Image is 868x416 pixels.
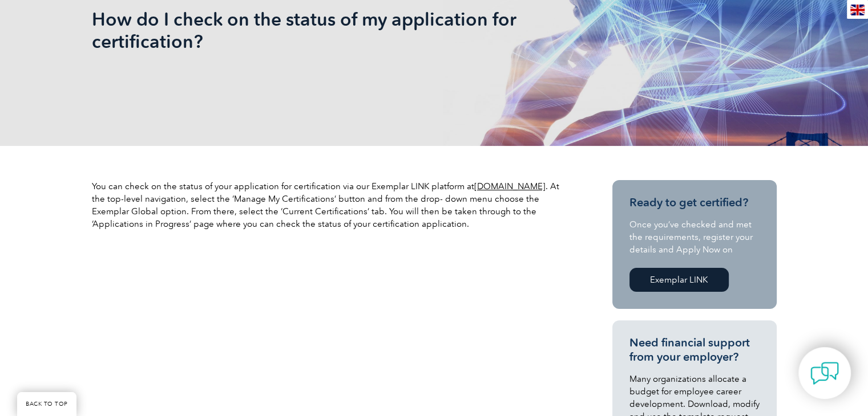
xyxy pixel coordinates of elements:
[629,195,760,210] h3: Ready to get certified?
[17,392,76,416] a: BACK TO TOP
[629,218,760,256] p: Once you’ve checked and met the requirements, register your details and Apply Now on
[629,268,729,292] a: Exemplar LINK
[850,5,865,15] img: en
[92,180,571,230] p: You can check on the status of your application for certification via our Exemplar LINK platform ...
[810,359,839,388] img: contact-chat.png
[92,8,530,52] h1: How do I check on the status of my application for certification?
[629,336,760,364] h3: Need financial support from your employer?
[474,181,546,191] a: [DOMAIN_NAME]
